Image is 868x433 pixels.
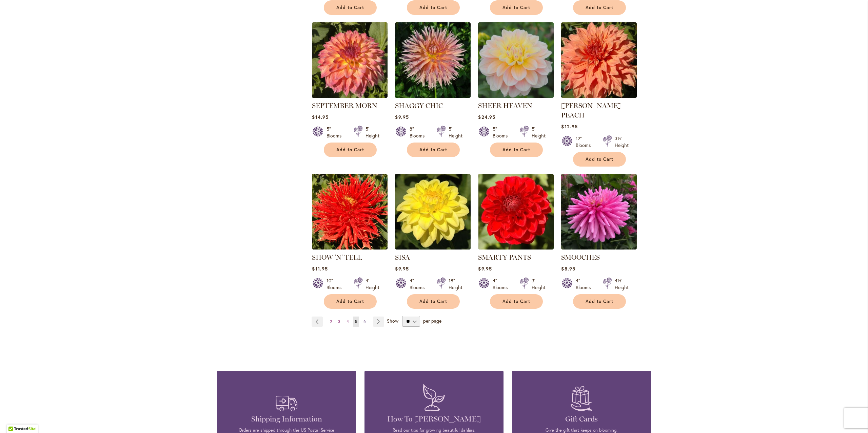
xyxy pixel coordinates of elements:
[561,253,600,261] a: SMOOCHES
[478,174,554,250] img: SMARTY PANTS
[366,126,379,139] div: 5' Height
[419,299,447,304] span: Add to Cart
[576,135,595,149] div: 12" Blooms
[478,22,554,98] img: SHEER HEAVEN
[561,93,637,99] a: Sherwood's Peach
[375,414,493,424] h4: How To [PERSON_NAME]
[573,0,626,15] button: Add to Cart
[312,102,377,110] a: SEPTEMBER MORN
[561,244,637,251] a: SMOOCHES
[502,147,530,153] span: Add to Cart
[347,319,349,324] span: 4
[366,277,379,291] div: 4' Height
[395,174,471,250] img: SISA
[586,5,613,10] span: Add to Cart
[395,244,471,251] a: SISA
[478,253,531,261] a: SMARTY PANTS
[336,317,342,327] a: 3
[573,152,626,167] button: Add to Cart
[615,135,629,149] div: 3½' Height
[312,174,388,250] img: SHOW 'N' TELL
[561,265,575,272] span: $8.95
[478,265,492,272] span: $9.95
[493,277,512,291] div: 4" Blooms
[312,265,328,272] span: $11.95
[586,299,613,304] span: Add to Cart
[395,93,471,99] a: SHAGGY CHIC
[407,143,460,157] button: Add to Cart
[387,318,398,324] span: Show
[478,93,554,99] a: SHEER HEAVEN
[407,0,460,15] button: Add to Cart
[363,319,366,324] span: 6
[478,114,495,120] span: $24.95
[449,126,462,139] div: 5' Height
[395,253,410,261] a: SISA
[419,5,447,10] span: Add to Cart
[449,277,462,291] div: 18" Height
[561,22,637,98] img: Sherwood's Peach
[345,317,351,327] a: 4
[502,5,530,10] span: Add to Cart
[324,143,377,157] button: Add to Cart
[573,294,626,309] button: Add to Cart
[532,126,546,139] div: 5' Height
[327,126,346,139] div: 5" Blooms
[478,102,532,110] a: SHEER HEAVEN
[561,174,637,250] img: SMOOCHES
[395,114,409,120] span: $9.95
[561,123,577,130] span: $12.95
[478,244,554,251] a: SMARTY PANTS
[586,156,613,162] span: Add to Cart
[324,0,377,15] button: Add to Cart
[490,143,543,157] button: Add to Cart
[490,0,543,15] button: Add to Cart
[312,22,388,98] img: September Morn
[338,319,340,324] span: 3
[532,277,546,291] div: 3' Height
[312,93,388,99] a: September Morn
[355,319,357,324] span: 5
[561,102,622,119] a: [PERSON_NAME] PEACH
[312,253,362,261] a: SHOW 'N' TELL
[576,277,595,291] div: 4" Blooms
[327,277,346,291] div: 10" Blooms
[395,265,409,272] span: $9.95
[490,294,543,309] button: Add to Cart
[336,5,364,10] span: Add to Cart
[336,299,364,304] span: Add to Cart
[227,414,346,424] h4: Shipping Information
[423,318,441,324] span: per page
[324,294,377,309] button: Add to Cart
[419,147,447,153] span: Add to Cart
[336,147,364,153] span: Add to Cart
[410,277,429,291] div: 4" Blooms
[407,294,460,309] button: Add to Cart
[395,22,471,98] img: SHAGGY CHIC
[5,409,24,428] iframe: Launch Accessibility Center
[410,126,429,139] div: 8" Blooms
[312,114,328,120] span: $14.95
[328,317,334,327] a: 2
[522,414,641,424] h4: Gift Cards
[330,319,332,324] span: 2
[312,244,388,251] a: SHOW 'N' TELL
[493,126,512,139] div: 5" Blooms
[362,317,368,327] a: 6
[395,102,443,110] a: SHAGGY CHIC
[615,277,629,291] div: 4½' Height
[502,299,530,304] span: Add to Cart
